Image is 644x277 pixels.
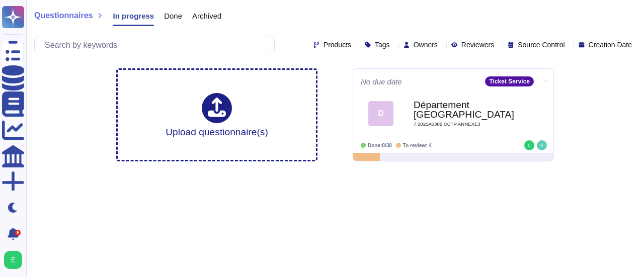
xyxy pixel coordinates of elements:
span: Questionnaires [34,12,93,20]
b: Département [GEOGRAPHIC_DATA] [414,100,514,119]
img: user [524,140,534,150]
div: 9 [15,230,21,236]
span: Archived [192,12,221,20]
div: Ticket Service [485,76,534,86]
span: In progress [113,12,154,20]
img: user [537,140,547,150]
span: Products [324,41,351,48]
span: Tags [375,41,390,48]
span: Source Control [518,41,565,48]
span: Owners [414,41,438,48]
button: user [2,249,29,271]
div: D [368,101,393,126]
span: To review: 4 [403,143,432,148]
img: user [4,251,22,269]
span: No due date [361,78,402,85]
span: Reviewers [461,41,494,48]
input: Search by keywords [40,36,274,54]
span: Done: 0/30 [368,143,392,148]
div: Upload questionnaire(s) [166,93,268,137]
span: Done [164,12,182,20]
span: 7 2025A0386 CCTP ANNEXE3 [414,122,514,127]
span: Creation Date [589,41,632,48]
